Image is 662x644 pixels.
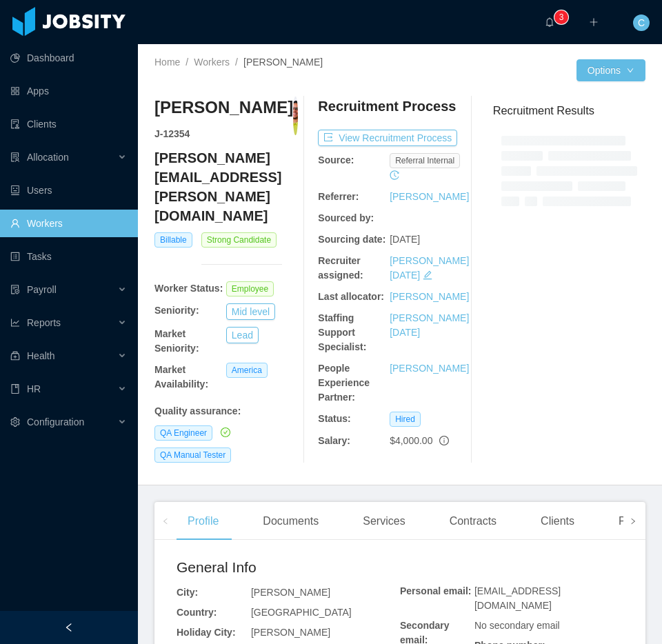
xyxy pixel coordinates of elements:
[439,502,508,541] div: Contracts
[390,435,432,446] span: $4,000.00
[390,234,420,245] span: [DATE]
[154,447,231,463] span: QA Manual Tester
[154,232,192,248] span: Billable
[154,328,199,354] b: Market Seniority:
[318,291,384,302] b: Last allocator:
[10,152,20,162] i: icon: solution
[439,436,449,445] span: info-circle
[390,363,469,374] a: [PERSON_NAME]
[390,153,460,168] span: Referral internal
[27,284,57,295] span: Payroll
[154,97,293,119] h3: [PERSON_NAME]
[390,412,421,427] span: Hired
[221,427,230,437] i: icon: check-circle
[177,627,236,638] b: Holiday City:
[10,285,20,294] i: icon: file-protect
[493,102,645,119] h3: Recruitment Results
[318,255,363,281] b: Recruiter assigned:
[154,128,190,139] strong: J- 12354
[177,607,217,618] b: Country:
[545,17,554,27] i: icon: bell
[252,502,330,541] div: Documents
[390,191,469,202] a: [PERSON_NAME]
[154,305,199,316] b: Seniority:
[235,57,238,68] span: /
[10,110,127,138] a: icon: auditClients
[530,502,585,541] div: Clients
[318,97,456,116] h4: Recruitment Process
[177,502,230,541] div: Profile
[318,234,385,245] b: Sourcing date:
[576,59,645,81] button: Optionsicon: down
[177,587,198,598] b: City:
[10,384,20,394] i: icon: book
[154,57,180,68] a: Home
[10,44,127,72] a: icon: pie-chartDashboard
[27,152,69,163] span: Allocation
[318,363,370,403] b: People Experience Partner:
[154,148,298,225] h4: [PERSON_NAME][EMAIL_ADDRESS][PERSON_NAME][DOMAIN_NAME]
[318,212,374,223] b: Sourced by:
[10,351,20,361] i: icon: medicine-box
[352,502,416,541] div: Services
[177,556,400,578] h2: General Info
[162,518,169,525] i: icon: left
[226,327,259,343] button: Lead
[559,10,564,24] p: 3
[251,627,330,638] span: [PERSON_NAME]
[251,607,352,618] span: [GEOGRAPHIC_DATA]
[27,350,54,361] span: Health
[474,620,560,631] span: No secondary email
[27,383,41,394] span: HR
[27,416,84,427] span: Configuration
[318,312,366,352] b: Staffing Support Specialist:
[318,130,457,146] button: icon: exportView Recruitment Process
[589,17,599,27] i: icon: plus
[243,57,323,68] span: [PERSON_NAME]
[201,232,277,248] span: Strong Candidate
[226,281,274,296] span: Employee
[10,210,127,237] a: icon: userWorkers
[10,243,127,270] a: icon: profileTasks
[318,413,350,424] b: Status:
[474,585,561,611] span: [EMAIL_ADDRESS][DOMAIN_NAME]
[226,363,268,378] span: America
[251,587,330,598] span: [PERSON_NAME]
[293,97,297,135] img: 383cd410-80fc-11ea-b48d-5948eef82113_664f79cb6fcf5-400w.png
[318,154,354,165] b: Source:
[638,14,645,31] span: C
[154,405,241,416] b: Quality assurance :
[218,427,230,438] a: icon: check-circle
[630,518,636,525] i: icon: right
[423,270,432,280] i: icon: edit
[390,170,399,180] i: icon: history
[10,177,127,204] a: icon: robotUsers
[390,255,469,281] a: [PERSON_NAME][DATE]
[154,425,212,441] span: QA Engineer
[318,435,350,446] b: Salary:
[154,364,208,390] b: Market Availability:
[10,77,127,105] a: icon: appstoreApps
[194,57,230,68] a: Workers
[390,291,469,302] a: [PERSON_NAME]
[10,318,20,328] i: icon: line-chart
[27,317,61,328] span: Reports
[400,585,472,596] b: Personal email:
[226,303,275,320] button: Mid level
[390,312,469,338] a: [PERSON_NAME][DATE]
[318,191,359,202] b: Referrer:
[318,132,457,143] a: icon: exportView Recruitment Process
[154,283,223,294] b: Worker Status:
[185,57,188,68] span: /
[10,417,20,427] i: icon: setting
[554,10,568,24] sup: 3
